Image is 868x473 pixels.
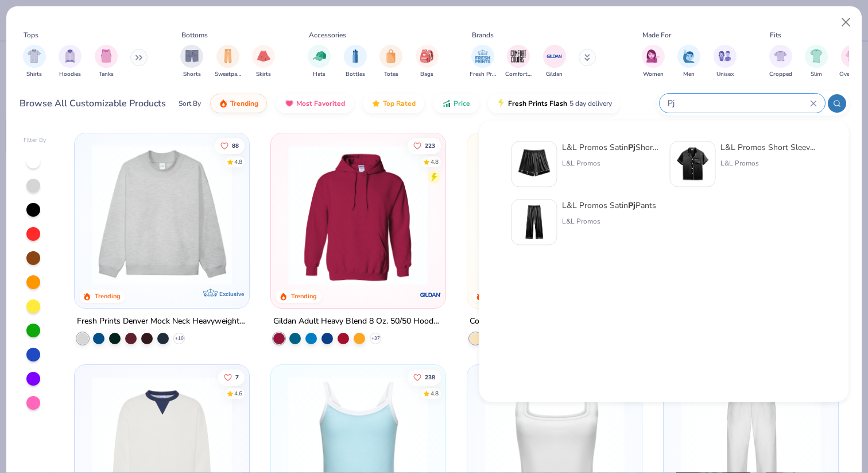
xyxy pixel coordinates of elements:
img: flash.gif [497,99,506,108]
button: filter button [416,45,439,79]
span: Skirts [256,70,271,79]
div: L&L Promos [720,158,817,168]
button: filter button [180,45,203,79]
span: Tanks [99,70,114,79]
button: filter button [215,45,241,79]
span: Comfort Colors [505,70,532,79]
div: filter for Gildan [543,45,566,79]
img: Fresh Prints Image [474,48,491,65]
div: filter for Cropped [769,45,792,79]
div: Brands [472,30,494,40]
button: Like [408,369,441,385]
button: Like [219,369,245,385]
button: Trending [210,94,267,113]
img: Totes Image [385,49,397,63]
button: Fresh Prints Flash5 day delivery [488,94,621,113]
button: Most Favorited [276,94,354,113]
span: 7 [236,374,239,380]
span: 88 [232,143,239,148]
button: Close [835,11,857,33]
button: filter button [543,45,566,79]
strong: Pj [628,200,635,211]
div: L&L Promos [562,158,658,168]
div: filter for Fresh Prints [470,45,496,79]
span: 5 day delivery [569,97,612,110]
span: Shirts [26,70,42,79]
span: Shorts [183,70,201,79]
span: Price [454,99,470,108]
button: filter button [714,45,737,79]
button: filter button [642,45,665,79]
button: filter button [95,45,118,79]
div: Fresh Prints Denver Mock Neck Heavyweight Sweatshirt [77,314,247,329]
button: filter button [470,45,496,79]
img: Slim Image [810,49,823,63]
strong: Pj [628,142,635,153]
span: + 37 [371,335,380,342]
div: filter for Shirts [23,45,46,79]
img: Shirts Image [28,49,41,63]
button: filter button [805,45,828,79]
img: 9464fe83-7f18-4c29-9e4e-4ff31374b424 [517,205,552,240]
img: Unisex Image [718,49,731,63]
span: Fresh Prints [470,70,496,79]
img: Hats Image [313,49,326,63]
span: Slim [811,70,822,79]
img: Women Image [646,49,660,63]
button: filter button [344,45,367,79]
img: Tanks Image [100,49,113,63]
img: Gildan logo [419,283,442,306]
div: 4.6 [235,389,243,398]
span: Bags [420,70,433,79]
span: Men [683,70,695,79]
div: Tops [24,30,38,40]
span: Most Favorited [296,99,345,108]
span: 223 [425,143,435,148]
div: 4.8 [431,389,439,398]
div: Fits [770,30,781,40]
span: Totes [384,70,398,79]
div: filter for Skirts [252,45,275,79]
input: Try "T-Shirt" [666,97,810,110]
button: filter button [308,45,331,79]
img: Cropped Image [774,49,787,63]
img: Bottles Image [349,49,362,63]
span: Cropped [769,70,792,79]
span: Unisex [716,70,734,79]
div: Sort By [179,98,201,109]
span: Hats [313,70,325,79]
div: filter for Tanks [95,45,118,79]
img: f46e2401-5d21-434e-8bbe-ac45bc501ce6 [675,147,711,182]
button: filter button [59,45,82,79]
img: f5d85501-0dbb-4ee4-b115-c08fa3845d83 [86,145,238,285]
span: Trending [230,99,258,108]
div: filter for Comfort Colors [505,45,532,79]
div: Filter By [24,136,46,145]
div: L&L Promos [562,216,656,226]
button: filter button [505,45,532,79]
button: Like [408,137,441,153]
img: Comfort Colors Image [510,48,527,65]
button: filter button [252,45,275,79]
div: Gildan Adult Heavy Blend 8 Oz. 50/50 Hooded Sweatshirt [273,314,443,329]
img: 2b05c2c0-8cb0-4a1e-a326-5c4bad5e3277 [517,147,552,182]
img: most_fav.gif [285,99,294,108]
img: Bags Image [420,49,433,63]
span: Bottles [346,70,365,79]
div: filter for Unisex [714,45,737,79]
span: Oversized [839,70,865,79]
img: a164e800-7022-4571-a324-30c76f641635 [434,145,586,285]
div: filter for Bottles [344,45,367,79]
button: filter button [839,45,865,79]
div: filter for Hats [308,45,331,79]
span: Hoodies [59,70,81,79]
button: Top Rated [363,94,424,113]
span: Women [643,70,664,79]
div: filter for Slim [805,45,828,79]
img: 01756b78-01f6-4cc6-8d8a-3c30c1a0c8ac [282,145,434,285]
span: Sweatpants [215,70,241,79]
div: filter for Shorts [180,45,203,79]
img: Gildan Image [546,48,563,65]
img: Hoodies Image [64,49,76,63]
div: L&L Promos Satin Pants [562,199,656,211]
